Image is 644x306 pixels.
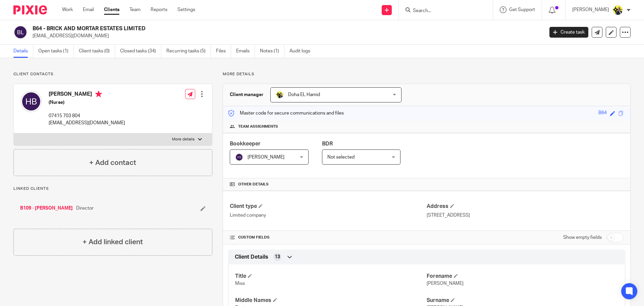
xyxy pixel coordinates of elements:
a: Emails [236,45,255,58]
a: Work [62,6,73,13]
p: [EMAIL_ADDRESS][DOMAIN_NAME] [33,33,539,39]
input: Search [412,8,473,14]
a: Closed tasks (34) [120,45,161,58]
p: [PERSON_NAME] [572,6,609,13]
h4: CUSTOM FIELDS [230,235,427,240]
span: Client Details [235,254,268,261]
a: Clients [104,6,119,13]
h4: Middle Names [235,297,427,304]
h3: Client manager [230,91,264,98]
h4: Forename [427,273,618,280]
span: Miss [235,281,245,286]
h4: + Add linked client [83,237,143,247]
p: Client contacts [13,72,212,77]
img: Pixie [13,5,47,14]
span: BDR [322,141,333,146]
a: Reports [151,6,167,13]
h4: Client type [230,203,427,210]
h4: Title [235,273,427,280]
h4: Address [427,203,624,210]
a: Client tasks (0) [79,45,115,58]
p: [STREET_ADDRESS] [427,212,624,219]
a: Email [83,6,94,13]
a: B109 - [PERSON_NAME] [20,205,73,212]
a: Details [13,45,33,58]
img: svg%3E [235,153,243,161]
i: Primary [95,91,102,97]
span: Bookkeeper [230,141,261,146]
p: Master code for secure communications and files [228,110,344,117]
span: Director [76,205,94,212]
a: Create task [549,27,588,38]
img: Doha-Starbridge.jpg [276,91,284,99]
img: svg%3E [20,91,42,112]
span: Not selected [327,155,355,160]
img: Dan-Starbridge%20(1).jpg [612,5,623,15]
p: Limited company [230,212,427,219]
a: Audit logs [289,45,315,58]
span: Get Support [509,7,535,12]
div: B64 [598,110,607,117]
span: Other details [238,182,269,187]
p: [EMAIL_ADDRESS][DOMAIN_NAME] [49,120,125,126]
p: More details [223,72,631,77]
a: Team [129,6,141,13]
p: 07415 703 804 [49,113,125,119]
h2: B64 - BRICK AND MORTAR ESTATES LIMITED [33,25,438,32]
p: Linked clients [13,186,212,191]
span: [PERSON_NAME] [248,155,284,160]
a: Settings [177,6,195,13]
h4: [PERSON_NAME] [49,91,125,99]
span: 13 [275,254,280,260]
img: svg%3E [13,25,28,39]
a: Files [216,45,231,58]
label: Show empty fields [563,234,602,241]
span: [PERSON_NAME] [427,281,464,286]
p: More details [172,137,195,142]
h5: (Nurse) [49,99,125,106]
h4: + Add contact [89,158,136,168]
a: Recurring tasks (5) [166,45,211,58]
a: Notes (1) [260,45,284,58]
span: Team assignments [238,124,278,129]
span: Doha EL Hamid [288,92,320,97]
a: Open tasks (1) [38,45,74,58]
h4: Surname [427,297,618,304]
